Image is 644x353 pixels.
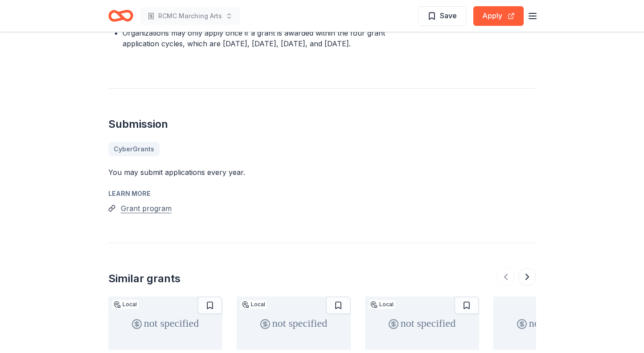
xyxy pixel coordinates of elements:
[108,188,536,199] div: Learn more
[365,296,479,350] div: not specified
[112,300,139,309] div: Local
[121,203,172,214] button: Grant program
[473,6,524,26] button: Apply
[158,11,222,21] span: RCMC Marching Arts
[108,5,133,26] a: Home
[240,300,267,309] div: Local
[108,272,180,286] div: Similar grants
[108,167,536,178] div: You may submit applications every year .
[123,28,386,49] li: Organizations may only apply once if a grant is awarded within the four grant application cycles,...
[237,296,351,350] div: not specified
[418,6,466,26] button: Save
[440,10,457,21] span: Save
[108,296,222,350] div: not specified
[493,296,607,350] div: not specified
[108,117,536,131] h2: Submission
[140,7,240,25] button: RCMC Marching Arts
[369,300,395,309] div: Local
